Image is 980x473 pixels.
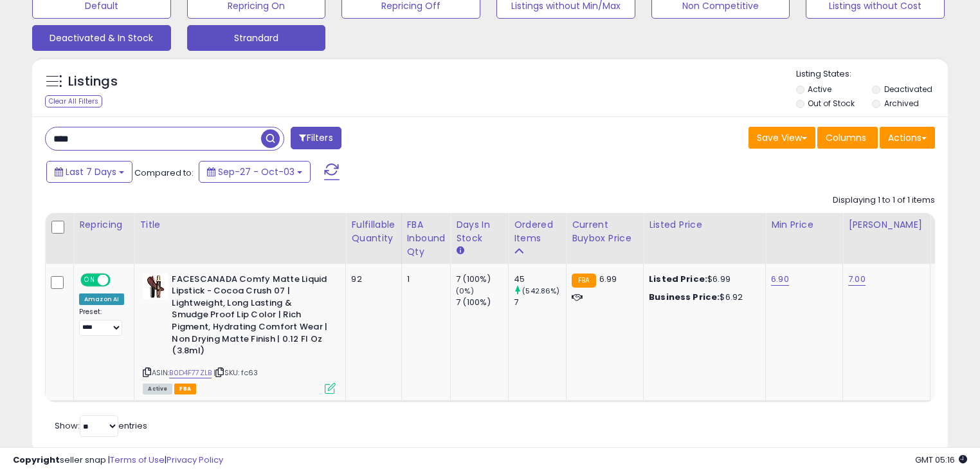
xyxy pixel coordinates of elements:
[880,127,935,149] button: Actions
[522,286,559,296] small: (542.86%)
[796,68,948,80] p: Listing States:
[351,218,395,245] div: Fulfillable Quantity
[82,274,98,285] span: ON
[848,218,925,232] div: [PERSON_NAME]
[143,274,336,393] div: ASIN:
[68,73,118,91] h5: Listings
[407,274,441,285] div: 1
[649,291,720,303] b: Business Price:
[140,218,340,232] div: Title
[46,161,132,183] button: Last 7 Days
[514,274,566,285] div: 45
[456,286,474,296] small: (0%)
[514,297,566,308] div: 7
[351,274,391,285] div: 92
[109,274,129,285] span: OFF
[66,165,116,178] span: Last 7 Days
[884,98,919,109] label: Archived
[771,273,789,286] a: 6.90
[771,218,837,232] div: Min Price
[13,454,223,467] div: seller snap | |
[199,161,311,183] button: Sep-27 - Oct-03
[143,274,168,299] img: 41veQ9B+63L._SL40_.jpg
[572,274,595,288] small: FBA
[817,127,878,149] button: Columns
[649,218,760,232] div: Listed Price
[79,293,124,305] div: Amazon AI
[187,25,326,51] button: Strandard
[456,297,508,308] div: 7 (100%)
[649,274,756,285] div: $6.99
[833,194,935,207] div: Displaying 1 to 1 of 1 items
[55,420,147,432] span: Show: entries
[915,454,967,466] span: 2025-10-11 05:16 GMT
[167,454,223,466] a: Privacy Policy
[218,165,295,178] span: Sep-27 - Oct-03
[174,384,196,394] span: FBA
[649,273,707,285] b: Listed Price:
[514,218,561,245] div: Ordered Items
[572,218,638,245] div: Current Buybox Price
[143,384,172,394] span: All listings currently available for purchase on Amazon
[826,131,866,144] span: Columns
[172,274,328,360] b: FACESCANADA Comfy Matte Liquid Lipstick - Cocoa Crush 07 | Lightweight, Long Lasting & Smudge Pro...
[599,273,617,285] span: 6.99
[456,274,508,285] div: 7 (100%)
[808,98,855,109] label: Out of Stock
[649,292,756,303] div: $6.92
[407,218,446,259] div: FBA inbound Qty
[79,308,124,337] div: Preset:
[291,127,341,149] button: Filters
[110,454,165,466] a: Terms of Use
[134,167,194,179] span: Compared to:
[45,95,102,107] div: Clear All Filters
[456,218,503,245] div: Days In Stock
[32,25,171,51] button: Deactivated & In Stock
[213,367,258,378] span: | SKU: fc63
[808,84,831,95] label: Active
[456,245,464,257] small: Days In Stock.
[79,218,129,232] div: Repricing
[13,454,60,466] strong: Copyright
[884,84,932,95] label: Deactivated
[848,273,866,286] a: 7.00
[169,367,212,378] a: B0D4F77ZLB
[749,127,815,149] button: Save View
